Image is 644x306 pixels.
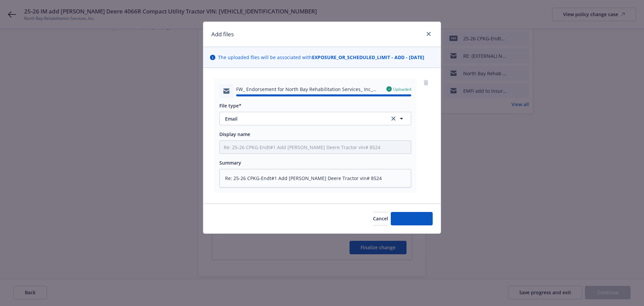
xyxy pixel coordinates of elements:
button: Emailclear selection [219,112,411,125]
span: Summary [219,160,241,166]
input: Add display name here... [220,141,411,154]
span: File type* [219,102,241,109]
a: clear selection [389,115,397,123]
a: close [425,30,433,38]
button: Add files [391,212,433,225]
span: FW_ Endorsement for North Bay Rehabilitation Services_ Inc_ dba North Bay Industries.msg [236,86,381,93]
h1: Add files [211,30,234,39]
span: Uploaded [393,86,411,92]
span: The uploaded files will be associated with [218,54,424,61]
span: Add files [402,215,422,222]
span: Email [225,115,380,122]
span: Display name [219,131,250,137]
button: Cancel [373,212,388,225]
textarea: Re: 25-26 CPKG-Endt#1 Add [PERSON_NAME] Deere Tractor vin# 8524 [219,169,411,187]
strong: EXPOSURE_OR_SCHEDULED_LIMIT - ADD - [DATE] [312,54,424,60]
span: Cancel [373,215,388,222]
a: remove [422,79,430,87]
